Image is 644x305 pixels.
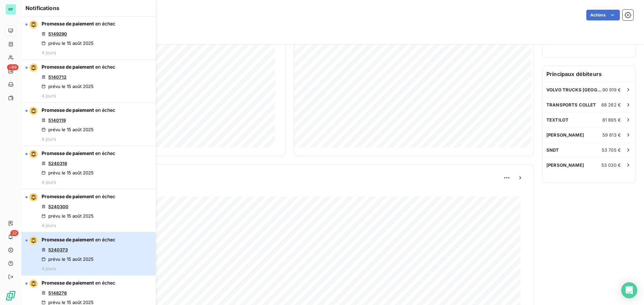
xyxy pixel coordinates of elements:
span: 53 705 € [602,147,621,153]
span: SNDT [546,147,559,153]
span: en échec [95,21,115,26]
div: prévu le 15 août 2025 [42,300,94,305]
a: 5240300 [48,204,68,209]
div: prévu le 15 août 2025 [42,170,94,175]
button: Promesse de paiement en échec5149290prévu le 15 août 20254 jours [21,16,156,60]
a: 5140119 [48,118,66,123]
button: Promesse de paiement en échec5240300prévu le 15 août 20254 jours [21,189,156,232]
button: Promesse de paiement en échec5140119prévu le 15 août 20254 jours [21,103,156,146]
button: Promesse de paiement en échec5240373prévu le 15 août 20254 jours [21,232,156,276]
span: Promesse de paiement [42,107,94,113]
span: Promesse de paiement [42,194,94,199]
span: 22 [10,230,18,236]
span: Promesse de paiement [42,64,94,70]
h6: Principaux débiteurs [542,66,636,82]
div: prévu le 15 août 2025 [42,213,94,219]
span: en échec [95,107,115,113]
span: en échec [95,280,115,286]
a: 5140712 [48,74,66,80]
span: [PERSON_NAME] [546,162,584,168]
span: 61 895 € [602,117,621,123]
span: en échec [95,64,115,70]
a: 5240373 [48,247,68,252]
span: 4 jours [42,50,56,55]
span: 4 jours [42,136,56,142]
a: 5148276 [48,290,67,296]
div: prévu le 15 août 2025 [42,256,94,262]
a: 5149290 [48,31,67,36]
span: VOLVO TRUCKS [GEOGRAPHIC_DATA] [546,87,602,92]
span: +99 [7,64,18,70]
a: 5240316 [48,161,67,166]
span: TEXTILOT [546,117,569,123]
button: Promesse de paiement en échec5240316prévu le 15 août 20254 jours [21,146,156,189]
span: 59 813 € [602,132,621,138]
span: Promesse de paiement [42,237,94,242]
span: 90 919 € [602,87,621,92]
span: Promesse de paiement [42,280,94,286]
span: en échec [95,237,115,242]
img: Logo LeanPay [5,290,16,301]
span: en échec [95,150,115,156]
span: 4 jours [42,266,56,271]
a: +99 [5,66,16,76]
span: Promesse de paiement [42,21,94,26]
span: [PERSON_NAME] [546,132,584,138]
h6: Notifications [25,4,152,12]
span: 53 030 € [601,162,621,168]
span: 68 262 € [601,102,621,107]
span: TRANSPORTS COLLET [546,102,596,107]
span: 4 jours [42,179,56,185]
div: prévu le 15 août 2025 [42,41,94,46]
button: Actions [586,10,620,20]
div: RP [5,4,16,15]
span: en échec [95,194,115,199]
div: Open Intercom Messenger [621,282,637,298]
span: 4 jours [42,93,56,98]
span: Promesse de paiement [42,150,94,156]
div: prévu le 15 août 2025 [42,84,94,89]
button: Promesse de paiement en échec5140712prévu le 15 août 20254 jours [21,60,156,103]
span: 4 jours [42,223,56,228]
div: prévu le 15 août 2025 [42,127,94,132]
